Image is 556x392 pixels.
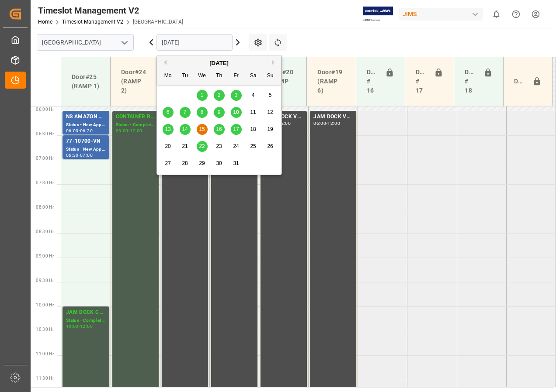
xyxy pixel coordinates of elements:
div: 06:00 [66,129,79,133]
span: 23 [216,143,222,149]
span: 30 [216,160,222,166]
div: Choose Wednesday, October 1st, 2025 [197,90,208,101]
div: JAM DOCK VOLUME CONTROL [264,113,303,121]
div: NS AMAZON RETURNS [66,113,106,121]
span: 25 [250,143,256,149]
div: Fr [231,71,242,82]
span: 10:30 Hr [36,327,54,332]
span: 06:30 Hr [36,131,54,136]
div: Timeslot Management V2 [38,4,183,17]
div: Door#20 (RAMP 5) [265,64,299,99]
span: 1 [201,92,204,98]
div: JAM DOCK CONTROL [66,308,106,317]
div: Status - New Appointment [66,146,106,153]
span: 17 [233,126,239,132]
button: Next Month [272,60,277,65]
span: 20 [165,143,170,149]
div: Choose Tuesday, October 7th, 2025 [180,107,191,118]
div: Choose Thursday, October 30th, 2025 [214,158,225,169]
span: 22 [199,143,205,149]
div: 12:00 [80,324,93,328]
span: 13 [165,126,170,132]
span: 2 [218,92,221,98]
div: month 2025-10 [160,87,279,172]
div: Choose Wednesday, October 29th, 2025 [197,158,208,169]
div: Choose Wednesday, October 15th, 2025 [197,124,208,135]
button: JIMS [399,6,486,22]
div: 12:00 [278,121,291,125]
span: 26 [267,143,273,149]
div: Choose Thursday, October 23rd, 2025 [214,141,225,152]
span: 31 [233,160,239,166]
span: 06:00 Hr [36,107,54,112]
span: 9 [218,109,221,115]
div: Choose Thursday, October 16th, 2025 [214,124,225,135]
div: Door#23 [511,73,529,90]
div: Choose Tuesday, October 21st, 2025 [180,141,191,152]
button: show 0 new notifications [486,4,506,24]
div: - [326,121,327,125]
div: CONTAINER RESERVED [116,113,155,121]
span: 11:00 Hr [36,351,54,356]
div: Doors # 16 [363,64,382,99]
div: 06:30 [80,129,93,133]
div: Choose Tuesday, October 28th, 2025 [180,158,191,169]
div: 06:00 [116,129,129,133]
div: Choose Friday, October 31st, 2025 [231,158,242,169]
div: Choose Monday, October 6th, 2025 [163,107,174,118]
div: Choose Wednesday, October 8th, 2025 [197,107,208,118]
span: 28 [182,160,188,166]
div: 06:30 [66,153,79,157]
span: 18 [250,126,256,132]
div: Choose Thursday, October 9th, 2025 [214,107,225,118]
div: Choose Saturday, October 18th, 2025 [248,124,259,135]
input: Type to search/select [37,34,134,51]
input: DD-MM-YYYY [156,34,233,51]
div: Choose Friday, October 17th, 2025 [231,124,242,135]
div: Door#24 (RAMP 2) [118,64,152,99]
div: Door#25 (RAMP 1) [68,69,103,94]
span: 11 [250,109,256,115]
span: 29 [199,160,205,166]
span: 24 [233,143,239,149]
div: 10:00 [66,324,79,328]
span: 08:00 Hr [36,205,54,210]
span: 8 [201,109,204,115]
span: 7 [184,109,187,115]
span: 09:30 Hr [36,278,54,283]
div: Choose Saturday, October 25th, 2025 [248,141,259,152]
button: Help Center [506,4,526,24]
div: Su [265,71,276,82]
div: 12:00 [327,121,340,125]
span: 08:30 Hr [36,229,54,234]
span: 4 [252,92,255,98]
span: 5 [269,92,272,98]
div: Choose Friday, October 3rd, 2025 [231,90,242,101]
div: Sa [248,71,259,82]
div: - [79,324,80,328]
div: Door#19 (RAMP 6) [314,64,348,99]
span: 11:30 Hr [36,376,54,381]
a: Timeslot Management V2 [62,19,123,25]
div: 12:00 [130,129,142,133]
div: 77-10700-VN [66,137,106,146]
div: - [79,153,80,157]
div: Choose Wednesday, October 22nd, 2025 [197,141,208,152]
div: Th [214,71,225,82]
div: 06:00 [313,121,326,125]
div: Choose Thursday, October 2nd, 2025 [214,90,225,101]
div: We [197,71,208,82]
div: Choose Sunday, October 5th, 2025 [265,90,276,101]
span: 10:00 Hr [36,303,54,307]
span: 16 [216,126,222,132]
div: Tu [180,71,191,82]
div: 07:00 [80,153,93,157]
span: 3 [235,92,238,98]
div: Choose Monday, October 13th, 2025 [163,124,174,135]
img: Exertis%20JAM%20-%20Email%20Logo.jpg_1722504956.jpg [363,7,393,22]
span: 12 [267,109,273,115]
div: Doors # 17 [412,64,431,99]
span: 19 [267,126,273,132]
div: Choose Monday, October 20th, 2025 [163,141,174,152]
div: Choose Friday, October 24th, 2025 [231,141,242,152]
